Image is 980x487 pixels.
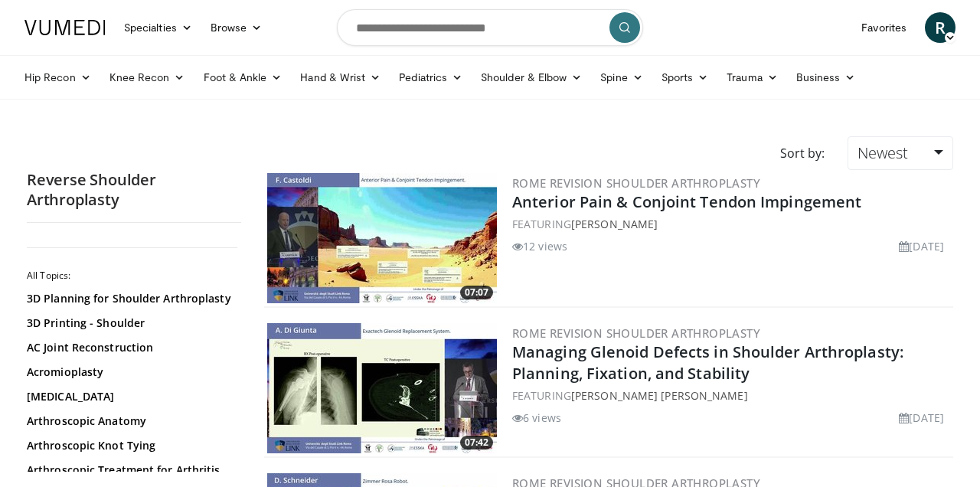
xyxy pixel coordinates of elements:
[571,217,658,231] a: [PERSON_NAME]
[787,62,865,93] a: Business
[571,388,748,403] a: [PERSON_NAME] [PERSON_NAME]
[27,389,234,404] a: [MEDICAL_DATA]
[512,325,760,341] a: Rome Revision Shoulder Arthroplasty
[27,170,241,210] h2: Reverse Shoulder Arthroplasty
[194,62,292,93] a: Foot & Ankle
[267,173,497,303] img: 8037028b-5014-4d38-9a8c-71d966c81743.300x170_q85_crop-smart_upscale.jpg
[27,270,237,282] h2: All Topics:
[925,12,955,43] a: R
[899,410,944,426] li: [DATE]
[27,315,234,331] a: 3D Printing - Shoulder
[512,216,950,232] div: FEATURING
[24,20,106,35] img: VuMedi Logo
[27,340,234,355] a: AC Joint Reconstruction
[27,291,234,306] a: 3D Planning for Shoulder Arthroplasty
[899,238,944,254] li: [DATE]
[27,413,234,429] a: Arthroscopic Anatomy
[291,62,390,93] a: Hand & Wrist
[337,9,643,46] input: Search topics, interventions
[717,62,787,93] a: Trauma
[115,12,201,43] a: Specialties
[512,191,861,212] a: Anterior Pain & Conjoint Tendon Impingement
[472,62,591,93] a: Shoulder & Elbow
[27,364,234,380] a: Acromioplasty
[652,62,718,93] a: Sports
[512,387,950,404] div: FEATURING
[267,173,497,303] a: 07:07
[267,323,497,453] img: 20d82a31-24c1-4cf8-8505-f6583b54eaaf.300x170_q85_crop-smart_upscale.jpg
[848,136,953,170] a: Newest
[591,62,652,93] a: Spine
[27,438,234,453] a: Arthroscopic Knot Tying
[769,136,836,170] div: Sort by:
[512,342,903,384] a: Managing Glenoid Defects in Shoulder Arthroplasty: Planning, Fixation, and Stability
[857,142,908,163] span: Newest
[201,12,272,43] a: Browse
[267,323,497,453] a: 07:42
[460,286,493,299] span: 07:07
[15,62,100,93] a: Hip Recon
[852,12,916,43] a: Favorites
[100,62,194,93] a: Knee Recon
[27,462,234,478] a: Arthroscopic Treatment for Arthritis
[390,62,472,93] a: Pediatrics
[460,436,493,449] span: 07:42
[512,238,567,254] li: 12 views
[512,175,760,191] a: Rome Revision Shoulder Arthroplasty
[512,410,561,426] li: 6 views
